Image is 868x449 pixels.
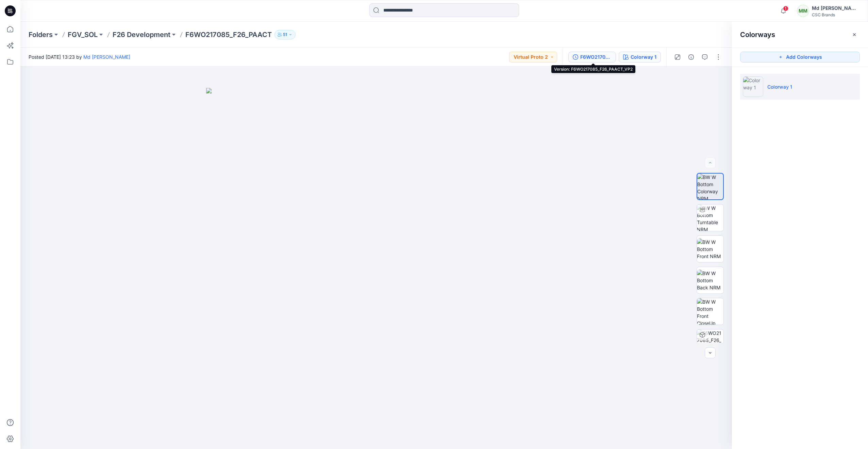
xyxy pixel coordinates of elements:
a: Folders [29,30,53,39]
div: CSC Brands [812,12,859,17]
button: Details [686,52,697,62]
div: Colorway 1 [631,53,656,61]
button: Add Colorways [740,52,860,62]
img: BW W Bottom Colorway NRM [697,174,723,199]
img: BW W Bottom Front NRM [697,238,723,260]
a: Md [PERSON_NAME] [83,54,130,60]
a: FGV_SOL [68,30,98,39]
img: BW W Bottom Turntable NRM [697,204,723,231]
p: Colorway 1 [767,83,792,90]
p: F6WO217085_F26_PAACT [185,30,272,39]
div: F6WO217085_F26_PAACT_VP2 [580,53,612,61]
img: BW W Bottom Back NRM [697,270,723,291]
img: BW W Bottom Front CloseUp NRM [697,298,723,325]
p: 51 [283,31,287,38]
h2: Colorways [740,31,775,39]
button: 51 [274,30,296,39]
img: F6WO217085_F26_PAACT_VP2 Colorway 1 [697,329,723,356]
span: Posted [DATE] 13:23 by [29,53,130,60]
img: eyJhbGciOiJIUzI1NiIsImtpZCI6IjAiLCJzbHQiOiJzZXMiLCJ0eXAiOiJKV1QifQ.eyJkYXRhIjp7InR5cGUiOiJzdG9yYW... [206,88,546,449]
button: F6WO217085_F26_PAACT_VP2 [568,52,616,62]
div: MM [797,5,809,17]
span: 1 [783,6,788,11]
img: Colorway 1 [743,76,763,97]
button: Colorway 1 [619,52,661,62]
a: F26 Development [113,30,170,39]
div: Md [PERSON_NAME] [812,4,859,12]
